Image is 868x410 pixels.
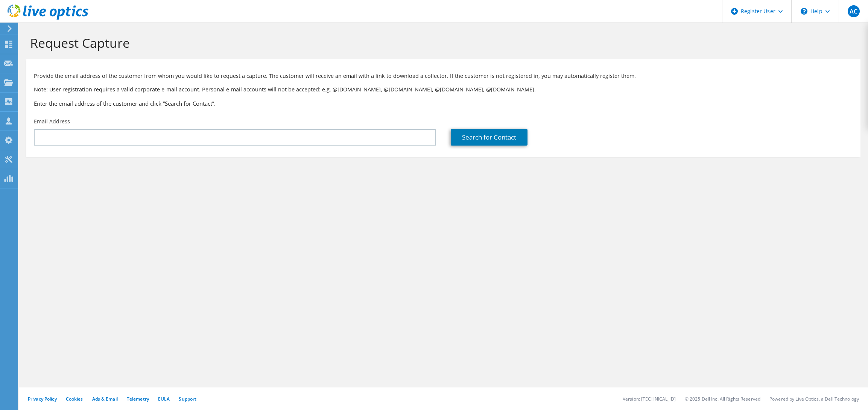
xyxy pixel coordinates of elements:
a: Cookies [66,396,83,402]
span: AC [848,5,860,17]
p: Note: User registration requires a valid corporate e-mail account. Personal e-mail accounts will ... [34,85,853,94]
a: Support [179,396,196,402]
li: Powered by Live Optics, a Dell Technology [769,396,859,402]
li: © 2025 Dell Inc. All Rights Reserved [685,396,760,402]
h1: Request Capture [30,35,853,51]
a: Ads & Email [92,396,118,402]
a: EULA [158,396,170,402]
li: Version: [TECHNICAL_ID] [623,396,676,402]
a: Privacy Policy [28,396,57,402]
h3: Enter the email address of the customer and click “Search for Contact”. [34,99,853,108]
a: Telemetry [127,396,149,402]
label: Email Address [34,118,70,125]
a: Search for Contact [451,129,527,146]
p: Provide the email address of the customer from whom you would like to request a capture. The cust... [34,72,853,80]
svg: \n [801,8,807,15]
